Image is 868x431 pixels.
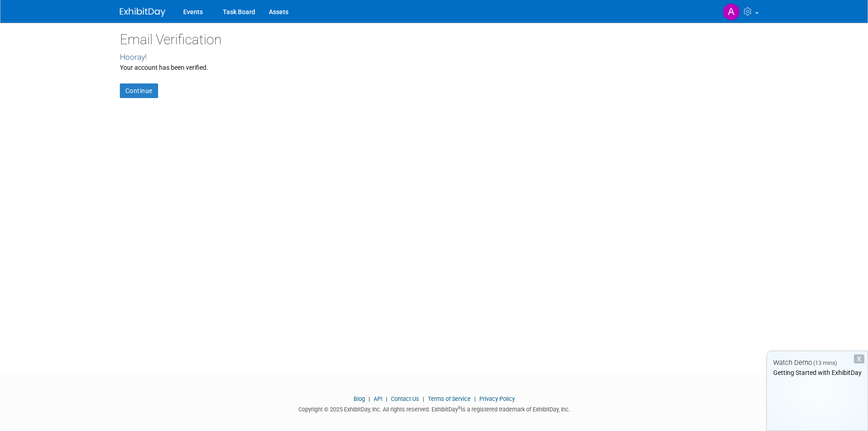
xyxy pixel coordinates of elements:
[120,63,749,72] div: Your account has been verified.
[428,395,471,402] a: Terms of Service
[767,358,868,368] div: Watch Demo
[479,395,515,402] a: Privacy Policy
[767,368,868,377] div: Getting Started with ExhibitDay
[472,395,478,402] span: |
[813,360,837,366] span: (13 mins)
[120,52,749,63] div: Hooray!
[366,395,372,402] span: |
[854,354,864,363] div: Dismiss
[374,395,382,402] a: API
[354,395,365,402] a: Blog
[384,395,390,402] span: |
[120,83,158,98] a: Continue
[120,8,165,17] img: ExhibitDay
[120,32,749,47] h2: Email Verification
[391,395,419,402] a: Contact Us
[458,405,461,410] sup: ®
[421,395,426,402] span: |
[723,3,740,21] img: Alex Christodoulou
